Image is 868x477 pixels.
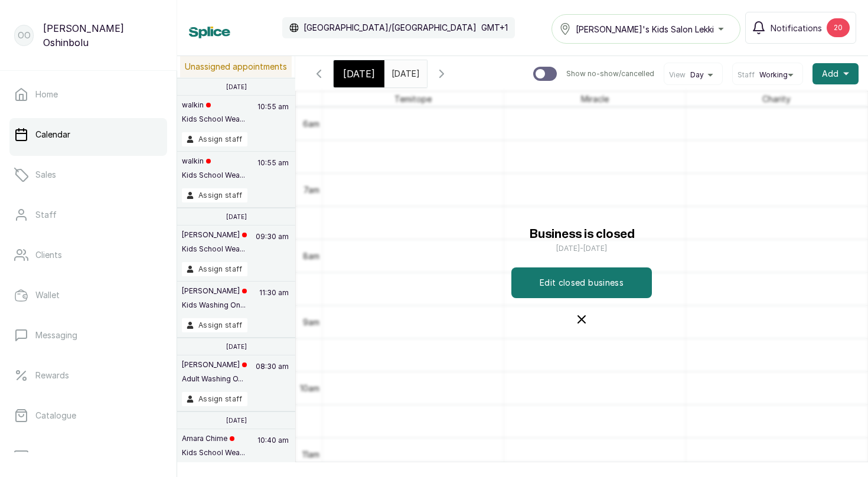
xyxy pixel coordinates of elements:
p: 09:30 am [254,230,291,262]
p: Messaging [35,329,77,341]
p: GMT+1 [481,22,508,34]
a: Catalogue [9,399,167,432]
a: Sales [9,158,167,191]
p: 11:30 am [257,286,291,318]
p: 10:40 am [256,434,291,466]
a: Money [9,439,167,472]
button: ViewDay [669,70,717,80]
p: [PERSON_NAME] [182,286,247,296]
button: StaffWorking [738,70,798,80]
a: Staff [9,198,167,231]
p: Wallet [35,289,60,301]
div: 20 [827,18,850,37]
p: 08:30 am [254,360,291,392]
p: [DATE] - [DATE] [485,244,678,253]
p: Staff [35,209,57,221]
button: Assign staff [182,188,247,202]
p: 10:55 am [256,100,291,132]
p: [DATE] [226,417,247,424]
p: Money [35,450,62,462]
a: Wallet [9,279,167,312]
p: Kids Washing On... [182,300,247,310]
a: Messaging [9,319,167,352]
p: Clients [35,249,62,261]
h1: Business is closed [529,225,635,244]
span: Add [822,68,838,80]
a: Rewards [9,359,167,392]
p: Show no-show/cancelled [566,69,654,79]
button: Assign staff [182,318,247,332]
button: Assign staff [182,132,247,146]
button: Assign staff [182,262,247,276]
a: Calendar [9,118,167,151]
p: Kids School Wea... [182,115,245,124]
p: [PERSON_NAME] [182,360,247,370]
div: [DATE] [334,60,384,87]
p: [DATE] [226,83,247,90]
p: walkin [182,156,245,166]
span: [PERSON_NAME]'s Kids Salon Lekki [576,23,714,35]
span: View [669,70,686,80]
a: Clients [9,238,167,272]
p: Rewards [35,370,69,381]
p: Amara Chime [182,434,245,443]
p: OO [18,30,31,41]
p: Kids School Wea... [182,448,245,458]
button: Notifications20 [745,12,856,44]
p: [PERSON_NAME] [182,230,247,240]
p: walkin [182,100,245,110]
span: [DATE] [343,67,375,81]
p: 10:55 am [256,156,291,188]
button: [PERSON_NAME]'s Kids Salon Lekki [552,14,740,44]
button: Add [812,63,859,84]
p: Catalogue [35,410,76,422]
button: Edit closed business [511,267,652,298]
span: Staff [738,70,755,80]
p: Kids School Wea... [182,244,247,254]
p: Kids School Wea... [182,171,245,180]
span: Notifications [771,22,822,34]
p: Home [35,89,58,100]
p: [PERSON_NAME] Oshinbolu [43,21,162,50]
p: [GEOGRAPHIC_DATA]/[GEOGRAPHIC_DATA] [304,22,477,34]
button: Assign staff [182,392,247,406]
span: Day [690,70,704,80]
span: Working [759,70,788,80]
p: [DATE] [226,213,247,220]
p: Calendar [35,129,70,141]
p: Unassigned appointments [180,56,292,77]
a: Home [9,78,167,111]
p: Sales [35,169,56,181]
p: Adult Washing O... [182,374,247,384]
p: [DATE] [226,343,247,350]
